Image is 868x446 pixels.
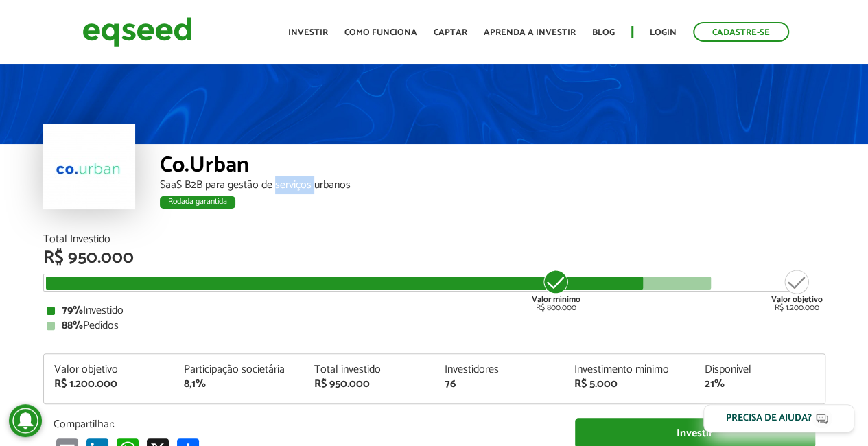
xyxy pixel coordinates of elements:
div: 8,1% [184,379,294,390]
div: Valor objetivo [54,364,164,375]
div: Investido [47,305,822,316]
div: Pedidos [47,320,822,331]
a: Como funciona [344,28,417,37]
div: Disponível [705,364,814,375]
strong: Valor objetivo [771,293,823,306]
div: SaaS B2B para gestão de serviços urbanos [160,180,825,191]
a: Blog [592,28,615,37]
div: Co.Urban [160,154,825,180]
div: Total Investido [43,234,825,245]
div: R$ 800.000 [530,268,582,312]
div: R$ 1.200.000 [54,379,164,390]
div: Rodada garantida [160,196,235,209]
a: Cadastre-se [693,22,789,42]
strong: 79% [62,301,83,320]
div: Participação societária [184,364,294,375]
a: Investir [288,28,328,37]
div: R$ 950.000 [43,249,825,267]
div: 76 [444,379,554,390]
div: R$ 950.000 [314,379,424,390]
strong: Valor mínimo [532,293,580,306]
a: Aprenda a investir [484,28,576,37]
div: R$ 5.000 [574,379,684,390]
p: Compartilhar: [54,418,554,431]
img: EqSeed [82,14,192,50]
div: Investidores [444,364,554,375]
div: R$ 1.200.000 [771,268,823,312]
strong: 88% [62,316,83,335]
div: Investimento mínimo [574,364,684,375]
div: Total investido [314,364,424,375]
a: Login [650,28,677,37]
a: Captar [434,28,467,37]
